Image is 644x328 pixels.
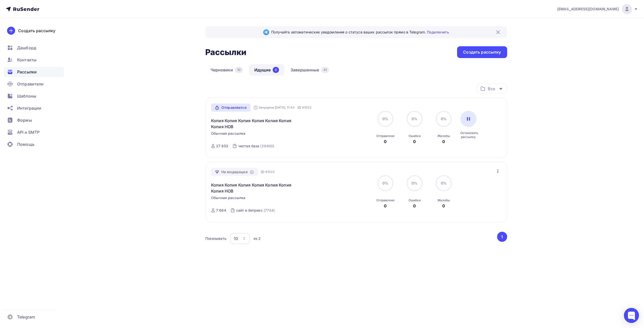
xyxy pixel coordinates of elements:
a: чистая база (29400) [238,142,275,150]
div: 10 [234,236,238,242]
span: 0% [382,117,388,121]
span: Интеграции [17,105,41,111]
div: Создать рассылку [463,49,501,55]
button: Go to page 1 [497,232,507,242]
div: (7734) [264,208,275,213]
div: Запущена [DATE], 11:44 [254,106,295,110]
a: [EMAIL_ADDRESS][DOMAIN_NAME] [557,4,638,14]
div: Жалобы [437,134,450,138]
div: 27 853 [216,144,228,149]
span: Обычная рассылка [211,195,245,200]
span: Рассылки [17,69,37,75]
span: Telegram [17,314,35,320]
div: Жалобы [437,198,450,202]
span: 0% [441,117,447,121]
a: Отправители [4,79,64,89]
span: [EMAIL_ADDRESS][DOMAIN_NAME] [557,7,619,12]
div: Остановить рассылку [460,131,476,139]
div: (29400) [260,144,274,149]
h2: Рассылки [205,47,247,57]
a: Копия Копия Копия Копия Копия Копия Копия НОВ [211,182,297,194]
span: ID [298,105,301,110]
div: Создать рассылку [18,28,55,34]
div: 10 [235,67,243,73]
button: 10 [230,233,250,244]
span: Отправители [17,81,44,87]
a: Шаблоны [4,91,64,101]
div: 2 [273,67,279,73]
div: 0 [442,138,445,145]
span: API и SMTP [17,129,39,135]
div: чистая база [238,144,259,149]
div: На модерации [211,168,258,176]
span: Дашборд [17,45,36,51]
div: 0 [384,138,387,145]
span: Обычная рассылка [211,131,245,136]
span: Помощь [17,141,34,147]
a: Контакты [4,55,64,65]
a: Формы [4,115,64,125]
img: Telegram [263,29,269,35]
a: Черновики10 [205,64,248,76]
span: 0% [382,181,388,185]
span: 0% [441,181,447,185]
span: 61022 [265,169,274,174]
a: Идущие2 [249,64,284,76]
span: ID [261,169,264,174]
span: Формы [17,117,32,123]
div: 0 [413,203,416,209]
div: Ошибки [409,134,421,138]
span: 0% [412,117,417,121]
div: Отправлено [376,198,394,202]
div: 0 [413,138,416,145]
div: Показывать [205,236,226,241]
a: Рассылки [4,67,64,77]
span: Шаблоны [17,93,36,99]
div: сайт и битрикс [236,208,263,213]
div: Все [488,86,495,92]
span: Контакты [17,57,36,63]
a: сайт и битрикс (7734) [236,206,275,214]
div: Ошибки [409,198,421,202]
div: из 2 [254,236,261,241]
span: Получайте автоматические уведомления о статусе ваших рассылок прямо в Telegram. [271,30,449,35]
div: 41 [321,67,329,73]
a: Дашборд [4,43,64,53]
a: Копия Копия Копия Копия Копия Копия Копия НОВ [211,118,297,130]
span: 0% [412,181,417,185]
div: 0 [442,203,445,209]
div: Отправлено [376,134,394,138]
a: Завершенные41 [285,64,334,76]
ul: Pagination [496,232,507,242]
span: 61023 [302,105,311,110]
div: 0 [384,203,387,209]
button: Все [477,84,507,93]
a: Отправляется [211,104,251,112]
a: Подключить [427,30,449,34]
div: 7 664 [216,208,226,213]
